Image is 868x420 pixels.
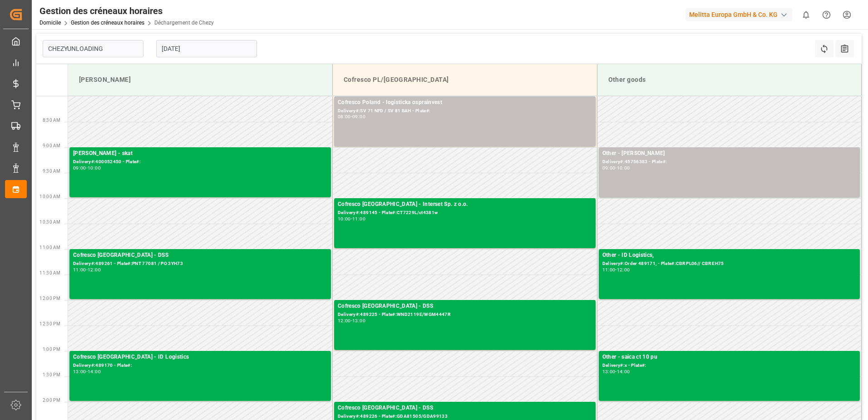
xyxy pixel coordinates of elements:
div: - [351,319,352,323]
span: 9:00 AM [43,143,60,148]
div: 09:00 [352,115,365,119]
button: Centre d’aide [816,5,837,25]
div: Cofresco Poland - logisticka osprainvest [338,98,592,107]
span: 10:30 AM [39,220,60,225]
div: 13:00 [73,370,86,374]
div: 12:00 [617,268,630,272]
div: 11:00 [602,268,616,272]
div: Other - ID Logistics, [602,251,857,260]
span: 12:00 PM [39,296,60,301]
div: - [351,115,352,119]
div: Delivery#:489145 - Plate#:CT7229L/ct4381w [338,209,592,217]
span: 10:00 AM [39,194,60,199]
span: 8:30 AM [43,118,60,123]
span: 11:00 AM [39,245,60,250]
div: Cofresco [GEOGRAPHIC_DATA] - ID Logistics [73,353,327,362]
div: Cofresco [GEOGRAPHIC_DATA] - DSS [338,302,592,311]
div: Gestion des créneaux horaires [39,4,214,18]
div: 10:00 [617,166,630,170]
div: - [615,268,616,272]
button: Afficher 0 nouvelles notifications [796,5,816,25]
a: Domicile [39,20,61,26]
div: - [86,370,88,374]
button: Melitta Europa GmbH & Co. KG [686,6,796,23]
div: Delivery#:489170 - Plate#: [73,362,327,370]
div: Delivery#:SV 71 NFD / SV 81 BAH - Plate#: [338,107,592,115]
font: Melitta Europa GmbH & Co. KG [689,10,778,20]
div: 11:00 [352,217,365,221]
div: Cofresco PL/[GEOGRAPHIC_DATA] [340,71,590,88]
div: Delivery#:489225 - Plate#:WND2119E/WGM4447R [338,311,592,319]
div: Cofresco [GEOGRAPHIC_DATA] - Interset Sp. z o.o. [338,200,592,209]
span: 12:30 PM [39,321,60,326]
div: 12:00 [88,268,101,272]
span: 1:30 PM [43,372,60,377]
div: 14:00 [88,370,101,374]
div: Delivery#:400052450 - Plate#: [73,158,327,166]
div: - [615,166,616,170]
div: 08:00 [338,115,351,119]
div: 11:00 [73,268,86,272]
div: Delivery#:45756383 - Plate#: [602,158,857,166]
span: 2:00 PM [43,398,60,403]
div: 12:00 [338,319,351,323]
div: - [615,370,616,374]
div: Other - saica ct 10 pu [602,353,857,362]
div: Other goods [605,71,854,88]
input: Type à rechercher/sélectionner [43,40,143,57]
span: 1:00 PM [43,347,60,352]
div: 10:00 [88,166,101,170]
div: - [86,166,88,170]
div: Delivery#:489261 - Plate#:PNT 77081 / PO 3YH73 [73,260,327,268]
span: 11:30 AM [39,270,60,275]
div: Delivery#:Order 489171, - Plate#:CBR PL06// CBR EH75 [602,260,857,268]
div: - [351,217,352,221]
div: - [86,268,88,272]
div: [PERSON_NAME] - skat [73,149,327,158]
div: Cofresco [GEOGRAPHIC_DATA] - DSS [73,251,327,260]
div: 09:00 [602,166,616,170]
div: Other - [PERSON_NAME] [602,149,857,158]
input: JJ-MM-AAAA [156,40,257,57]
div: 13:00 [352,319,365,323]
div: Delivery#:x - Plate#: [602,362,857,370]
div: 10:00 [338,217,351,221]
div: 09:00 [73,166,86,170]
div: 13:00 [602,370,616,374]
span: 9:30 AM [43,169,60,174]
a: Gestion des créneaux horaires [71,20,144,26]
div: Cofresco [GEOGRAPHIC_DATA] - DSS [338,404,592,413]
div: 14:00 [617,370,630,374]
div: [PERSON_NAME] [75,71,325,88]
